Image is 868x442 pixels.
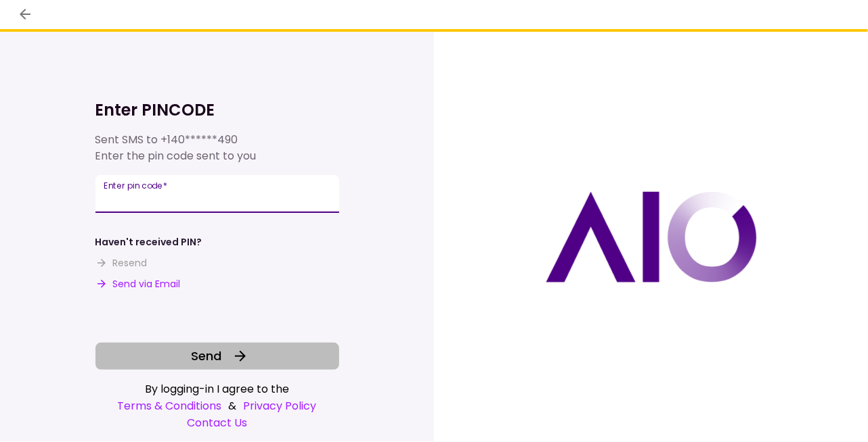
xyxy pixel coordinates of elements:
button: Resend [95,256,148,270]
button: Send [95,343,339,370]
span: Send [191,347,221,365]
div: & [95,397,339,414]
button: back [14,3,37,26]
a: Terms & Conditions [118,397,222,414]
img: AIO logo [546,191,757,283]
a: Privacy Policy [244,397,317,414]
label: Enter pin code [104,180,168,191]
h1: Enter PINCODE [95,99,339,121]
div: By logging-in I agree to the [95,380,339,397]
a: Contact Us [95,414,339,431]
div: Haven't received PIN? [95,235,202,249]
button: Send via Email [95,277,181,291]
div: Sent SMS to Enter the pin code sent to you [95,132,339,164]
